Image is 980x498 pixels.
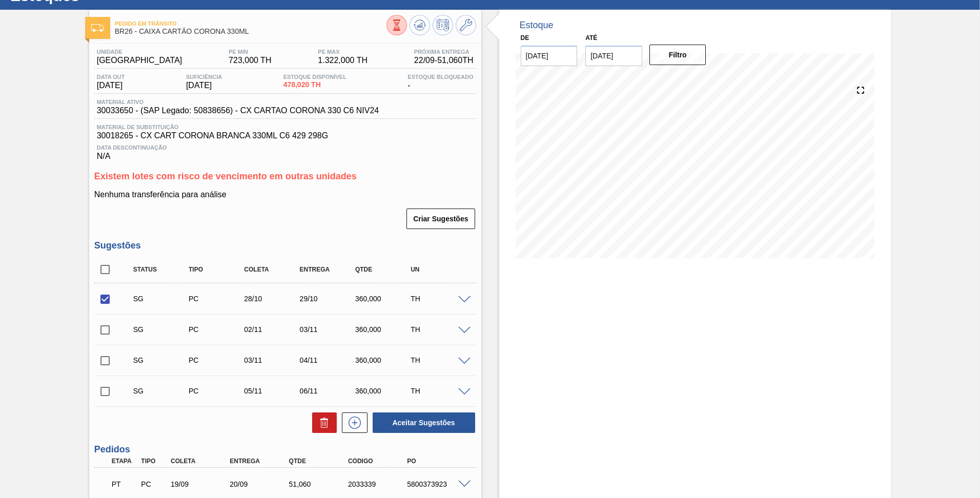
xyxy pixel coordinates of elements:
div: Entrega [297,266,359,273]
span: Data Descontinuação [97,144,474,151]
p: Nenhuma transferência para análise [94,190,476,199]
div: 03/11/2025 [241,356,303,364]
p: PT [112,480,137,488]
div: 2033339 [345,480,412,488]
div: Coleta [241,266,303,273]
div: Pedido de Compra [186,325,248,334]
div: Coleta [168,458,234,465]
span: [DATE] [97,81,125,90]
div: 5800373923 [404,480,471,488]
span: Estoque Bloqueado [407,74,473,80]
span: Suficiência [186,74,222,80]
div: 28/10/2025 [241,295,303,303]
div: Código [345,458,412,465]
label: Até [585,34,597,42]
button: Visão Geral dos Estoques [386,15,407,35]
div: TH [408,295,470,303]
div: 360,000 [353,325,415,334]
button: Programar Estoque [433,15,453,35]
span: [DATE] [186,81,222,90]
div: Aceitar Sugestões [367,411,476,434]
div: Sugestão Criada [131,356,193,364]
div: TH [408,387,470,395]
span: Data out [97,74,125,80]
div: 360,000 [353,295,415,303]
div: - [405,74,476,90]
span: 1.322,000 TH [318,56,367,65]
div: Pedido de Compra [186,387,248,395]
span: BR26 - CAIXA CARTÃO CORONA 330ML [115,28,386,35]
div: Estoque [520,20,554,31]
span: Estoque Disponível [283,74,346,80]
div: Sugestão Criada [131,325,193,334]
div: Tipo [138,458,169,465]
div: 19/09/2025 [168,480,234,488]
div: Sugestão Criada [131,387,193,395]
div: Sugestão Criada [131,295,193,303]
span: PE MAX [318,49,367,55]
span: 30018265 - CX CART CORONA BRANCA 330ML C6 429 298G [97,131,474,140]
span: 22/09 - 51,060 TH [414,56,474,65]
div: 03/11/2025 [297,325,359,334]
div: Qtde [287,458,353,465]
div: 360,000 [353,356,415,364]
button: Criar Sugestões [406,209,475,229]
span: Material ativo [97,99,379,105]
div: N/A [94,140,476,161]
div: Criar Sugestões [407,208,476,230]
span: Pedido em Trânsito [115,20,386,27]
div: Qtde [353,266,415,273]
div: Entrega [227,458,293,465]
div: TH [408,325,470,334]
span: 723,000 TH [229,56,271,65]
span: Material de Substituição [97,124,474,130]
span: PE MIN [229,49,271,55]
label: De [521,34,529,42]
div: Pedido em Trânsito [109,473,140,495]
div: TH [408,356,470,364]
div: Pedido de Compra [186,356,248,364]
div: PO [404,458,471,465]
div: Pedido de Compra [138,480,169,488]
span: 478,020 TH [283,81,346,89]
span: Próxima Entrega [414,49,474,55]
div: 20/09/2025 [227,480,293,488]
div: 29/10/2025 [297,295,359,303]
span: [GEOGRAPHIC_DATA] [97,56,182,65]
input: dd/mm/yyyy [521,46,578,66]
button: Aceitar Sugestões [373,412,475,433]
div: 04/11/2025 [297,356,359,364]
input: dd/mm/yyyy [585,46,642,66]
button: Ir ao Master Data / Geral [456,15,476,35]
div: Tipo [186,266,248,273]
button: Atualizar Gráfico [410,15,430,35]
div: 51,060 [287,480,353,488]
div: Excluir Sugestões [307,412,337,433]
div: 05/11/2025 [241,387,303,395]
span: Unidade [97,49,182,55]
div: Etapa [109,458,140,465]
div: Pedido de Compra [186,295,248,303]
div: 02/11/2025 [241,325,303,334]
div: UN [408,266,470,273]
div: Status [131,266,193,273]
div: Nova sugestão [337,412,367,433]
h3: Pedidos [94,444,476,455]
h3: Sugestões [94,240,476,251]
img: Ícone [91,24,104,32]
span: 30033650 - (SAP Legado: 50838656) - CX CARTAO CORONA 330 C6 NIV24 [97,106,379,115]
div: 360,000 [353,387,415,395]
button: Filtro [649,45,706,65]
span: Existem lotes com risco de vencimento em outras unidades [94,171,357,181]
div: 06/11/2025 [297,387,359,395]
